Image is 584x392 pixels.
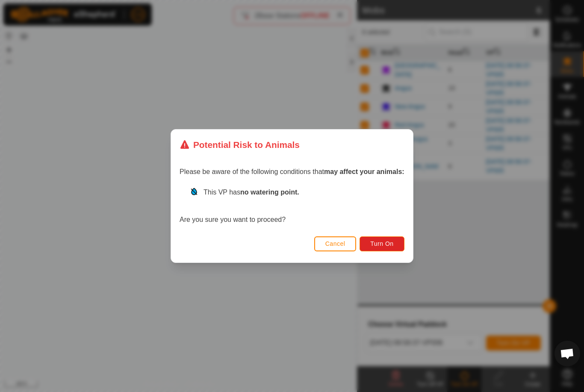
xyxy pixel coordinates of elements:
[314,236,357,251] button: Cancel
[240,189,299,196] strong: no watering point.
[180,187,404,225] div: Are you sure you want to proceed?
[555,341,580,366] div: Open chat
[204,189,299,196] span: This VP has
[180,168,404,175] span: Please be aware of the following conditions that
[360,236,404,251] button: Turn On
[371,240,394,247] span: Turn On
[324,168,404,175] strong: may affect your animals:
[180,138,300,151] div: Potential Risk to Animals
[325,240,345,247] span: Cancel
